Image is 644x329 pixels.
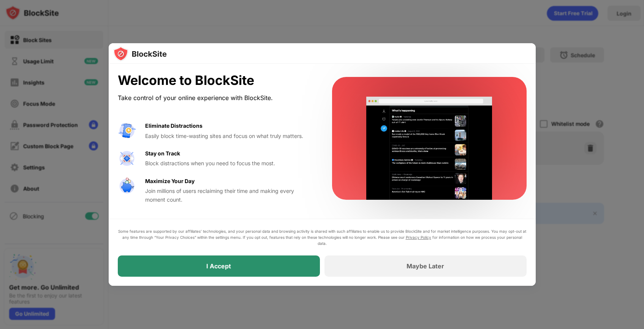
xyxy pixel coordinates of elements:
img: value-focus.svg [118,149,136,168]
div: Take control of your online experience with BlockSite. [118,92,314,103]
div: Welcome to BlockSite [118,73,314,88]
img: logo-blocksite.svg [113,46,167,61]
div: Easily block time-wasting sites and focus on what truly matters. [145,132,314,140]
a: Privacy Policy [406,235,431,240]
img: value-avoid-distractions.svg [118,122,136,140]
div: Some features are supported by our affiliates’ technologies, and your personal data and browsing ... [118,228,527,246]
div: Maximize Your Day [145,177,195,185]
div: Join millions of users reclaiming their time and making every moment count. [145,187,314,204]
div: Block distractions when you need to focus the most. [145,159,314,168]
div: Stay on Track [145,149,180,158]
div: Eliminate Distractions [145,122,203,130]
img: value-safe-time.svg [118,177,136,195]
div: I Accept [206,262,231,270]
div: Maybe Later [407,262,444,270]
